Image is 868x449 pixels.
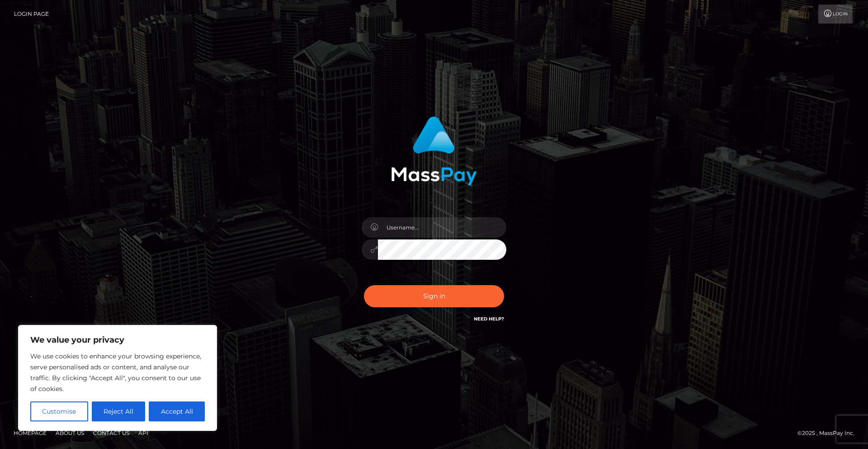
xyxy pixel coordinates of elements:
div: We value your privacy [18,325,217,431]
p: We use cookies to enhance your browsing experience, serve personalised ads or content, and analys... [30,351,205,394]
input: Username... [378,217,506,238]
a: Need Help? [474,316,504,322]
img: MassPay Login [391,116,477,186]
button: Reject All [92,401,146,421]
button: Customise [30,401,88,421]
div: © 2025 , MassPay Inc. [797,428,861,438]
a: Login [818,5,853,24]
a: Homepage [10,426,50,440]
p: We value your privacy [30,334,205,345]
button: Sign in [364,285,504,307]
a: Contact Us [90,426,133,440]
a: About Us [52,426,88,440]
button: Accept All [149,401,205,421]
a: Login Page [14,5,49,24]
a: API [135,426,152,440]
